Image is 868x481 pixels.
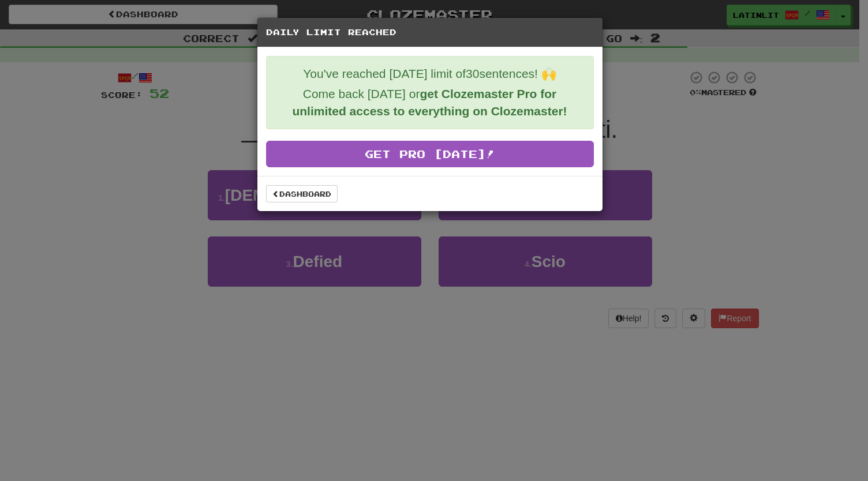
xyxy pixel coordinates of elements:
[266,141,594,167] a: Get Pro [DATE]!
[292,87,567,118] strong: get Clozemaster Pro for unlimited access to everything on Clozemaster!
[275,85,585,120] p: Come back [DATE] or
[266,185,338,202] a: Dashboard
[275,65,585,82] p: You've reached [DATE] limit of 30 sentences! 🙌
[266,27,594,38] h5: Daily Limit Reached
